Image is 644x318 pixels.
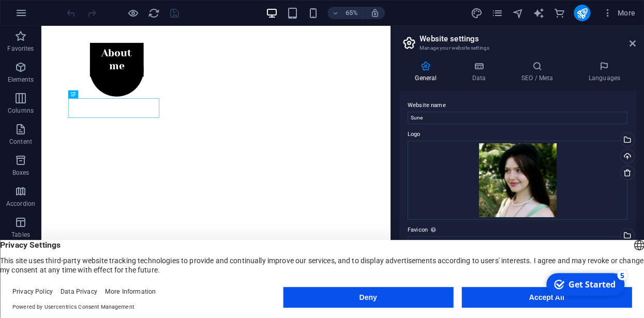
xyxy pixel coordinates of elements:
button: More [598,5,639,21]
i: Commerce [553,7,565,19]
h2: Website settings [420,34,636,43]
div: Select files from the file manager, stock photos, or upload file(s) [408,236,627,285]
div: 1/4 [74,26,157,109]
div: Get Started [28,10,75,21]
p: Favorites [7,44,34,53]
h4: Languages [573,61,636,83]
div: sune.PNG [408,141,627,220]
p: Content [9,138,32,146]
i: Pages (Ctrl+Alt+S) [491,7,503,19]
i: Design (Ctrl+Alt+Y) [470,7,482,19]
button: commerce [553,7,565,19]
label: Logo [408,128,627,141]
button: pages [491,7,503,19]
div: Get Started 5 items remaining, 0% complete [6,4,84,27]
i: Navigator [512,7,523,19]
button: 65% [327,7,364,19]
p: Boxes [12,169,29,177]
h4: SEO / Meta [505,61,573,83]
h4: General [399,61,456,83]
p: Tables [11,231,30,239]
p: Columns [8,107,34,115]
i: Reload page [148,7,160,19]
button: reload [147,7,160,19]
p: Accordion [6,200,35,208]
button: navigator [512,7,524,19]
p: Elements [8,75,34,84]
div: 5 [77,1,87,11]
button: Click here to leave preview mode and continue editing [127,7,139,19]
label: Favicon [408,224,627,236]
input: Name... [408,112,627,124]
h4: Data [456,61,505,83]
h3: Manage your website settings [420,43,615,53]
i: On resize automatically adjust zoom level to fit chosen device. [370,8,379,18]
i: Publish [576,7,588,19]
i: AI Writer [532,7,544,19]
button: publish [574,5,590,21]
button: design [470,7,483,19]
label: Website name [408,99,627,112]
button: text_generator [532,7,545,19]
h6: 65% [343,7,360,19]
span: More [603,8,635,18]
